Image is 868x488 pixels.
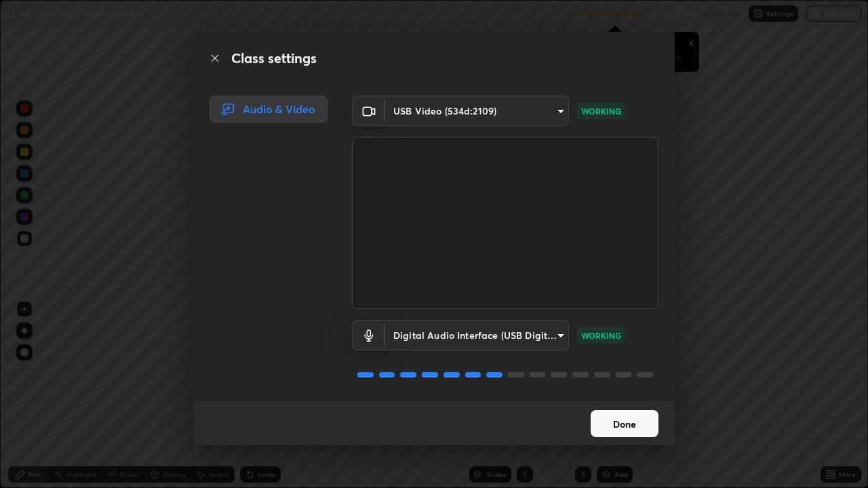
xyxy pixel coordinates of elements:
p: WORKING [581,105,621,117]
div: USB Video (534d:2109) [385,320,569,350]
p: WORKING [581,329,621,342]
div: USB Video (534d:2109) [385,96,569,126]
div: Audio & Video [210,96,328,123]
h2: Class settings [231,48,317,68]
button: Done [591,410,658,437]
